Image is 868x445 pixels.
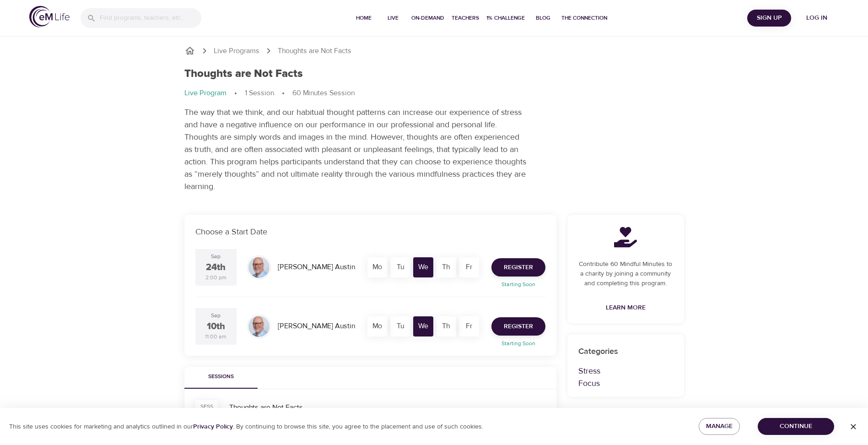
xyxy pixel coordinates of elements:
p: Starting Soon [486,280,551,288]
img: logo [29,6,70,27]
div: 11:00 am [205,333,226,341]
p: The way that we think, and our habitual thought patterns can increase our experience of stress an... [184,106,528,193]
nav: breadcrumb [184,88,684,99]
div: Fr [459,257,479,277]
button: Continue [758,418,834,435]
div: 2:00 pm [205,274,226,282]
p: Stress [578,365,673,377]
div: Th [436,316,456,336]
span: Live [382,13,404,23]
div: We [413,316,433,336]
div: Tu [390,316,410,336]
nav: breadcrumb [184,45,684,56]
div: [PERSON_NAME] Austin [274,317,359,335]
p: Choose a Start Date [195,226,545,238]
p: 60 Minutes Session [292,88,355,98]
span: Blog [532,13,554,23]
span: Home [353,13,375,23]
div: [PERSON_NAME] Austin [274,258,359,276]
span: Register [504,321,533,332]
span: Teachers [452,13,479,23]
span: On-Demand [411,13,444,23]
div: 10th [207,320,225,333]
a: Learn More [602,299,649,316]
a: Privacy Policy [193,423,233,431]
div: We [413,257,433,277]
div: Mo [367,316,388,336]
span: Log in [798,12,835,24]
span: Sign Up [751,12,787,24]
span: The Connection [561,13,607,23]
div: Tu [390,257,410,277]
p: Starting Soon [486,339,551,347]
p: Contribute 60 Mindful Minutes to a charity by joining a community and completing this program. [578,260,673,288]
a: Live Programs [214,46,259,56]
div: Thoughts are Not Facts [229,402,545,413]
div: Sep [211,312,221,320]
button: Register [491,317,545,336]
div: 24th [206,261,226,274]
p: 1 Session [245,88,274,98]
span: Register [504,262,533,273]
div: SESS [200,403,213,411]
p: Live Program [184,88,226,98]
button: Sign Up [747,10,791,27]
input: Find programs, teachers, etc... [100,8,201,28]
span: Manage [706,421,733,432]
div: Mo [367,257,388,277]
p: Focus [578,377,673,390]
p: Thoughts are Not Facts [278,46,351,56]
div: Th [436,257,456,277]
button: Manage [699,418,740,435]
p: Categories [578,345,673,358]
button: Register [491,258,545,277]
span: Continue [765,421,827,432]
div: Fr [459,316,479,336]
span: Sessions [190,372,252,382]
h1: Thoughts are Not Facts [184,67,303,81]
div: Sep [211,253,221,260]
span: 1% Challenge [486,13,525,23]
span: Learn More [606,302,646,314]
button: Log in [795,10,839,27]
